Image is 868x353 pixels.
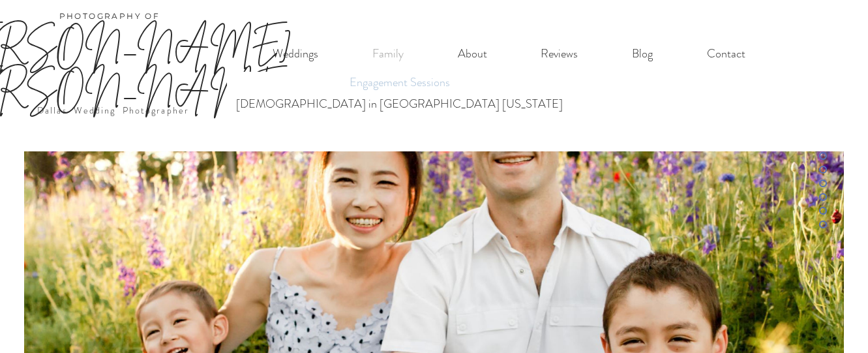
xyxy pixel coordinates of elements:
[37,104,189,117] a: Dallas Wedding Photographer
[605,40,680,67] a: Blog
[230,93,569,115] p: [DEMOGRAPHIC_DATA] in [GEOGRAPHIC_DATA] [US_STATE]
[807,292,868,353] iframe: Wix Chat
[366,40,410,67] p: Family
[680,40,773,67] a: Contact
[227,93,572,115] a: [DEMOGRAPHIC_DATA] in [GEOGRAPHIC_DATA] [US_STATE]
[246,40,773,67] nav: Site
[700,40,752,67] p: Contact
[344,72,456,93] p: Engagement Sessions
[534,40,584,67] p: Reviews
[451,40,494,67] p: About
[59,11,160,21] span: PHOTOGRAPHY OF
[625,40,659,67] p: Blog
[633,149,827,204] nav: Page
[514,40,605,67] a: Reviews
[431,40,514,67] a: About
[227,72,572,93] a: Engagement Sessions
[346,40,431,67] a: Family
